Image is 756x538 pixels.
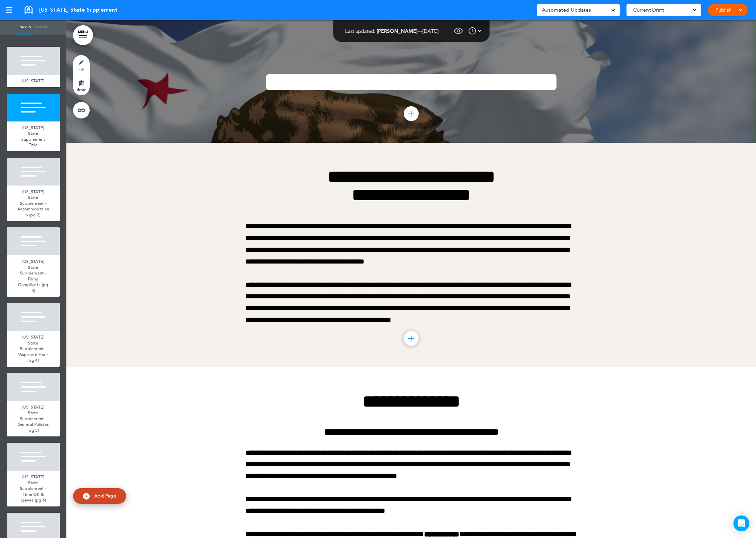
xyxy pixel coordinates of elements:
span: delete [77,87,86,91]
a: Publish [713,4,734,16]
a: [US_STATE] State Supplement - Accommodations (pg 2) [7,186,60,221]
img: eye_approvals.svg [453,26,463,36]
span: [US_STATE] State Supplement Title [21,125,45,148]
a: [US_STATE] State Supplement - Time Off & Leaves (pg 6) [7,471,60,506]
span: [US_STATE] State Supplement - Wage and Hour (pg 4) [18,334,48,363]
span: [PERSON_NAME] [377,28,417,34]
a: Theme [33,20,50,35]
a: Add Page [73,488,126,504]
div: — [345,29,438,34]
a: [US_STATE] [7,75,60,87]
span: Add Page [94,493,116,499]
span: [US_STATE] State Supplement - Filing Compliants (pg 3) [18,259,48,293]
span: [US_STATE] State Supplement - General Policies (pg 5) [18,404,49,433]
a: delete [73,75,90,95]
span: [US_STATE] [22,78,44,84]
img: time.svg [468,27,476,35]
span: Current Draft [633,5,664,15]
a: MENU [73,25,93,45]
span: [US_STATE] State Supplement - Accommodations (pg 2) [17,189,49,218]
a: style [73,55,90,75]
a: [US_STATE] State Supplement - Wage and Hour (pg 4) [7,331,60,367]
span: [US_STATE] State Supplement - Time Off & Leaves (pg 6) [20,474,47,503]
img: arrow-down-white.svg [478,27,481,35]
span: [DATE] [422,28,438,34]
span: style [78,67,84,71]
img: add.svg [83,493,90,500]
span: Automated Updates [542,5,591,15]
a: [US_STATE] State Supplement - Filing Compliants (pg 3) [7,255,60,297]
a: Pages [17,20,33,35]
div: Open Intercom Messenger [733,515,749,531]
a: [US_STATE] State Supplement Title [7,121,60,151]
span: [US_STATE] State Supplement [39,6,118,14]
span: Last updated: [345,28,375,34]
a: [US_STATE] State Supplement - General Policies (pg 5) [7,401,60,437]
